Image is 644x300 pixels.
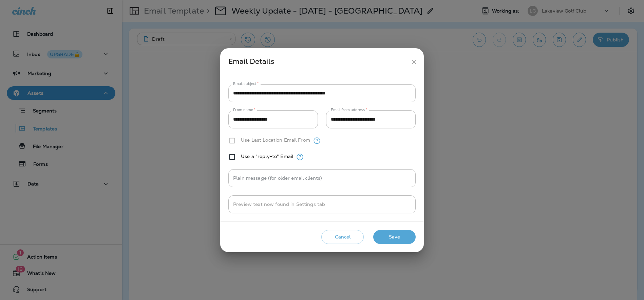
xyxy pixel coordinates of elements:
[241,137,310,143] label: Use Last Location Email From
[233,107,255,112] label: From name
[241,154,293,159] label: Use a "reply-to" Email
[321,230,364,244] button: Cancel
[331,107,367,112] label: Email from address
[233,81,259,86] label: Email subject
[408,56,420,68] button: close
[228,56,408,68] div: Email Details
[373,230,416,244] button: Save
